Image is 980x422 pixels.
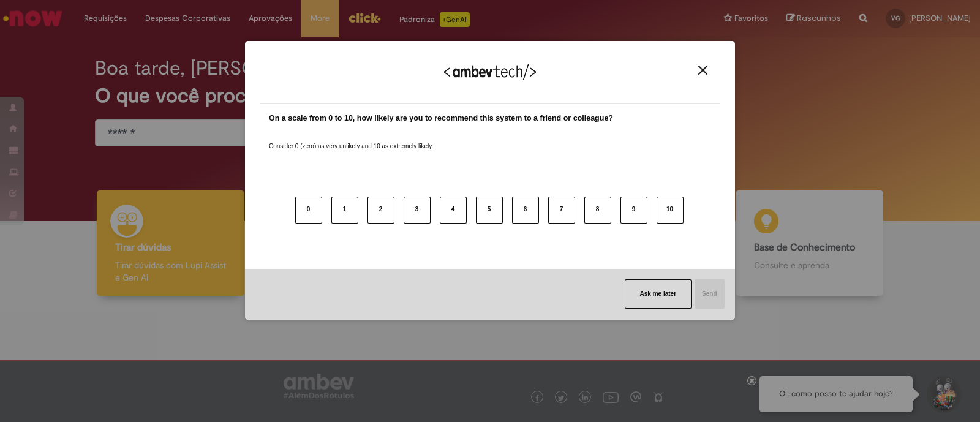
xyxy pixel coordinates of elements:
[657,197,684,224] button: 10
[404,197,431,224] button: 3
[584,197,611,224] button: 8
[440,197,467,224] button: 4
[698,66,707,75] img: Close
[269,113,613,124] label: On a scale from 0 to 10, how likely are you to recommend this system to a friend or colleague?
[625,279,692,309] button: Ask me later
[620,197,647,224] button: 9
[367,197,394,224] button: 2
[695,65,711,75] button: Close
[331,197,358,224] button: 1
[269,127,433,151] label: Consider 0 (zero) as very unlikely and 10 as extremely likely.
[476,197,503,224] button: 5
[548,197,575,224] button: 7
[444,64,536,80] img: Logo Ambevtech
[295,197,322,224] button: 0
[512,197,539,224] button: 6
